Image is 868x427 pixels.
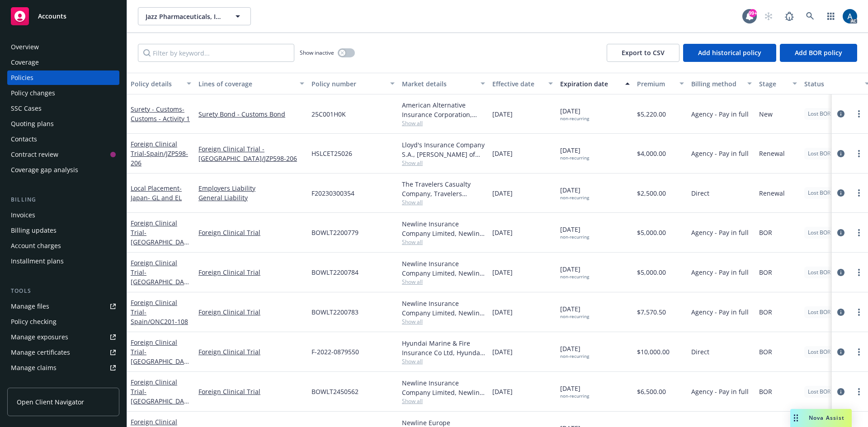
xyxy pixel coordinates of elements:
button: Export to CSV [607,44,679,62]
a: circleInformation [835,386,846,397]
button: Premium [633,73,688,94]
span: BOR [759,347,772,357]
a: Installment plans [7,254,119,268]
a: more [854,148,864,159]
a: Invoices [7,208,119,222]
button: Stage [755,73,801,94]
div: Manage claims [11,361,57,375]
button: Nova Assist [790,409,852,427]
div: non-recurring [560,234,589,240]
div: SSC Cases [11,101,42,116]
span: Show inactive [300,49,334,56]
a: circleInformation [835,267,846,278]
a: Foreign Clinical Trial - [GEOGRAPHIC_DATA]/JZP598-206 [198,144,304,163]
div: Drag to move [790,409,802,427]
span: BOR [759,387,772,396]
div: Coverage [11,55,39,70]
a: circleInformation [835,148,846,159]
span: Lost BOR [808,388,830,396]
div: Coverage gap analysis [11,163,78,177]
div: Contacts [11,132,37,146]
a: Manage certificates [7,345,119,360]
div: Manage files [11,299,49,314]
span: BOR [759,228,772,237]
span: Agency - Pay in full [691,149,749,158]
span: Direct [691,347,709,357]
div: Premium [637,79,674,89]
a: Surety Bond - Customs Bond [198,109,304,119]
span: [DATE] [492,267,513,277]
div: Installment plans [11,254,64,268]
span: $2,500.00 [637,188,666,198]
div: Lines of coverage [198,79,294,89]
a: more [854,307,864,318]
button: Expiration date [557,73,633,94]
a: Coverage [7,55,119,70]
span: Manage exposures [7,330,119,344]
a: Policy checking [7,314,119,329]
div: Policy number [311,79,385,89]
span: 25C001H0K [311,109,346,119]
span: [DATE] [492,149,513,158]
a: Search [801,7,819,25]
span: [DATE] [560,145,589,161]
span: Agency - Pay in full [691,307,749,317]
button: Policy details [127,73,195,94]
span: - [GEOGRAPHIC_DATA]/ONC201-108 [131,268,189,296]
span: Export to CSV [622,48,665,57]
div: Billing updates [11,223,57,238]
span: Lost BOR [808,348,830,356]
span: $5,000.00 [637,228,666,237]
button: Add BOR policy [780,44,857,62]
a: circleInformation [835,347,846,357]
a: Foreign Clinical Trial [198,228,304,237]
span: Show all [402,357,485,365]
span: [DATE] [560,264,589,280]
a: SSC Cases [7,101,119,116]
a: Foreign Clinical Trial [131,140,188,167]
span: $7,570.50 [637,307,666,317]
div: Overview [11,40,39,54]
div: Newline Insurance Company Limited, Newline Holdings UK Limited (Fairfax), Clinical Trials Insuran... [402,299,485,318]
div: Manage exposures [11,330,68,344]
span: Show all [402,318,485,325]
span: Show all [402,198,485,206]
span: Show all [402,119,485,127]
a: Billing updates [7,223,119,238]
a: Switch app [822,7,840,25]
div: Billing method [691,79,742,89]
span: $5,220.00 [637,109,666,119]
div: non-recurring [560,274,589,280]
a: circleInformation [835,188,846,198]
span: Nova Assist [809,414,844,422]
a: Foreign Clinical Trial [131,298,188,326]
span: $10,000.00 [637,347,670,357]
span: Renewal [759,188,785,198]
a: Manage files [7,299,119,314]
div: Manage BORs [11,376,53,390]
a: Contract review [7,147,119,162]
div: Expiration date [560,79,620,89]
span: $6,500.00 [637,387,666,396]
span: Jazz Pharmaceuticals, Inc. [146,12,224,21]
a: circleInformation [835,307,846,318]
span: [DATE] [560,185,589,201]
a: Contacts [7,132,119,146]
span: [DATE] [492,109,513,119]
div: Contract review [11,147,58,162]
a: Quoting plans [7,117,119,131]
span: Show all [402,278,485,286]
a: Foreign Clinical Trial [198,267,304,277]
div: Lloyd's Insurance Company S.A., [PERSON_NAME] of London, Clinical Trials Insurance Services Limit... [402,140,485,159]
div: American Alternative Insurance Corporation, [GEOGRAPHIC_DATA] Re, [GEOGRAPHIC_DATA] [402,100,485,119]
button: Billing method [688,73,755,94]
span: $4,000.00 [637,149,666,158]
a: Policy changes [7,86,119,100]
span: Show all [402,397,485,405]
div: Hyundai Marine & Fire Insurance Co Ltd, Hyundai Insurance, Clinical Trials Insurance Services Lim... [402,338,485,357]
a: more [854,386,864,397]
span: Lost BOR [808,268,830,277]
a: circleInformation [835,227,846,238]
span: Agency - Pay in full [691,228,749,237]
a: Foreign Clinical Trial [131,378,188,415]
